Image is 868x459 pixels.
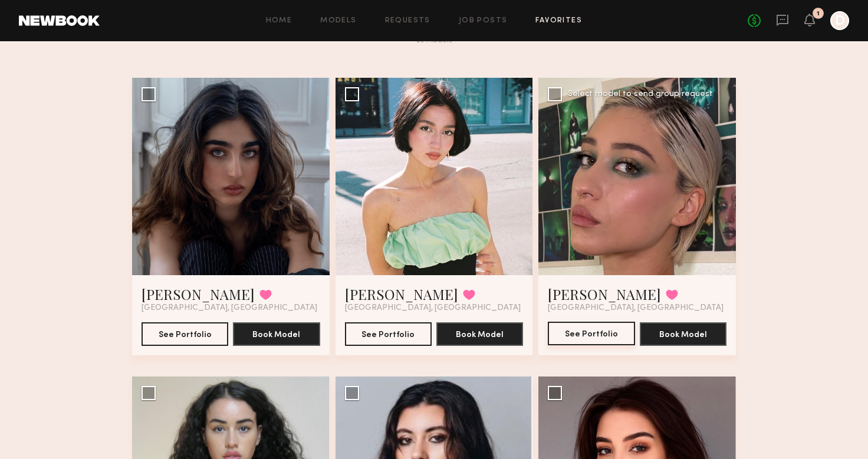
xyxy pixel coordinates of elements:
a: [PERSON_NAME] [345,285,458,303]
button: See Portfolio [345,322,432,346]
button: Book Model [436,322,523,346]
a: D [830,11,849,30]
button: Book Model [233,322,320,346]
a: Requests [385,17,430,25]
a: [PERSON_NAME] [548,285,661,303]
div: Select model to send group request [568,90,713,98]
a: Models [320,17,356,25]
a: Job Posts [459,17,508,25]
a: Favorites [535,17,582,25]
a: Home [266,17,292,25]
div: 1 [817,11,820,17]
span: [GEOGRAPHIC_DATA], [GEOGRAPHIC_DATA] [345,303,521,313]
span: [GEOGRAPHIC_DATA], [GEOGRAPHIC_DATA] [142,303,317,313]
span: [GEOGRAPHIC_DATA], [GEOGRAPHIC_DATA] [548,303,724,313]
button: See Portfolio [548,322,634,345]
a: Book Model [436,329,523,339]
button: See Portfolio [142,322,228,346]
button: Book Model [640,322,726,346]
a: Book Model [640,329,726,339]
a: Book Model [233,329,320,339]
a: See Portfolio [548,322,634,346]
a: [PERSON_NAME] [142,285,255,303]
